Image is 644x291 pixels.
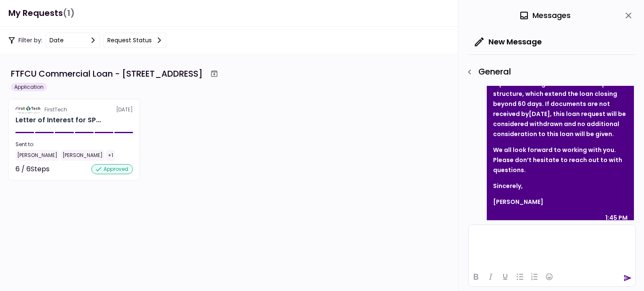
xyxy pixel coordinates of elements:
[91,164,133,174] div: approved
[621,8,636,23] button: close
[11,67,203,80] div: FTFCU Commercial Loan - [STREET_ADDRESS]
[542,271,556,283] button: Emojis
[63,5,75,22] span: (1)
[493,182,523,190] span: Sincerely,
[8,5,75,22] h1: My Requests
[469,271,483,283] button: Bold
[529,110,550,118] strong: [DATE]
[106,150,115,161] div: +1
[16,115,101,125] div: Letter of Interest for SPECIALTY PROPERTIES LLC 1151-B Hospital Way Pocatello
[11,83,47,91] div: Application
[44,106,67,113] div: FirstTech
[462,65,636,79] div: General
[61,150,104,161] div: [PERSON_NAME]
[623,274,632,282] button: send
[527,271,542,283] button: Numbered list
[469,225,635,267] iframe: Rich Text Area
[493,146,622,174] span: We all look forward to working with you. Please don’t hesitate to reach out to with questions.
[498,271,512,283] button: Underline
[16,106,133,113] div: [DATE]
[104,33,166,48] button: Request status
[468,31,548,53] button: New Message
[493,198,543,206] span: [PERSON_NAME]
[16,141,133,148] div: Sent to:
[207,66,222,81] button: Archive workflow
[8,33,166,48] div: Filter by:
[513,271,527,283] button: Bullet list
[49,36,64,45] div: date
[605,213,628,223] div: 1:45 PM
[483,271,498,283] button: Italic
[16,106,41,113] img: Partner logo
[46,33,100,48] button: date
[16,164,49,174] div: 6 / 6 Steps
[519,9,571,22] div: Messages
[16,150,59,161] div: [PERSON_NAME]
